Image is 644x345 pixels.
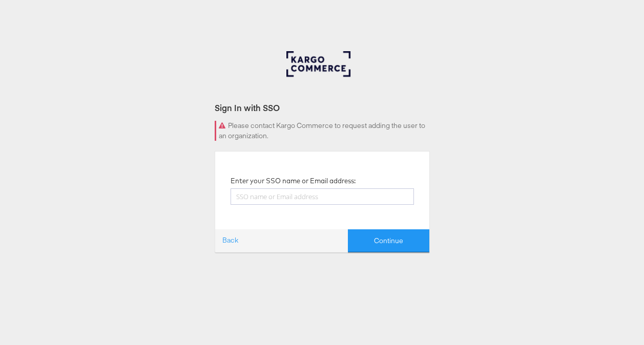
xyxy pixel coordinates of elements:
div: Please contact Kargo Commerce to request adding the user to an organization. [215,121,430,140]
input: SSO name or Email address [231,188,414,205]
div: Sign In with SSO [215,102,430,114]
label: Enter your SSO name or Email address: [231,176,356,186]
button: Continue [348,229,429,252]
a: Back [215,232,245,250]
